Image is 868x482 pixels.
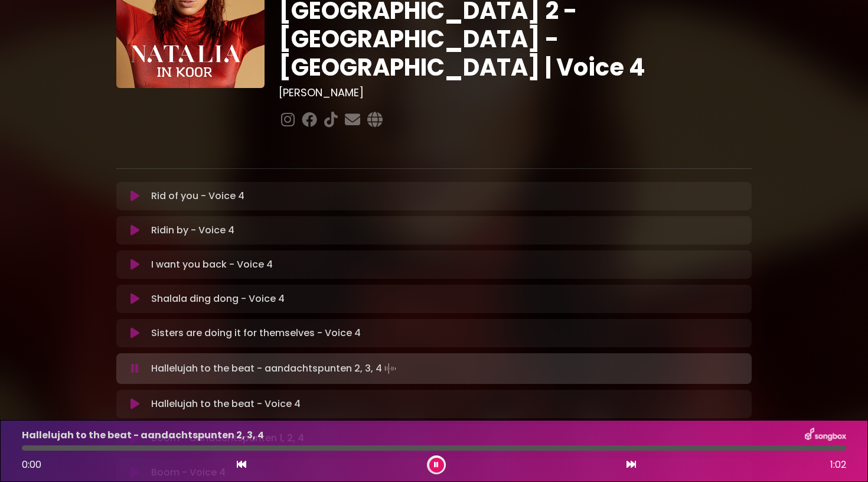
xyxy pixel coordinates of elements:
p: Hallelujah to the beat - aandachtspunten 2, 3, 4 [151,360,399,377]
p: Shalala ding dong - Voice 4 [151,292,285,306]
p: Ridin by - Voice 4 [151,223,234,237]
h3: [PERSON_NAME] [279,86,752,99]
img: songbox-logo-white.png [805,428,846,443]
span: 0:00 [22,458,41,471]
img: waveform4.gif [382,360,399,377]
p: Hallelujah to the beat - aandachtspunten 2, 3, 4 [22,428,264,442]
span: 1:02 [830,458,846,472]
p: Rid of you - Voice 4 [151,189,244,203]
p: Hallelujah to the beat - Voice 4 [151,397,301,411]
p: Sisters are doing it for themselves - Voice 4 [151,326,361,340]
p: I want you back - Voice 4 [151,258,273,272]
